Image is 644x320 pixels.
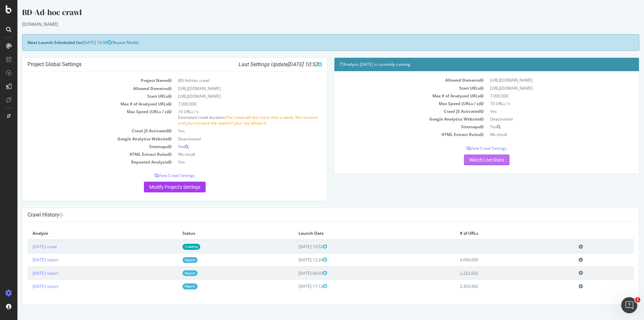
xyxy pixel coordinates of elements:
th: Analysis [10,227,160,240]
td: HTML Extract Rules [10,150,157,158]
td: Yes [157,127,305,135]
div: (Repeat Mode) [5,34,622,51]
a: [DATE] report [15,257,41,263]
div: [DOMAIN_NAME] [5,21,622,28]
td: Sitemaps [10,143,157,150]
td: Max # of Analysed URLs [322,92,469,100]
td: Start URLs [10,92,157,100]
td: Deactivated [469,115,616,123]
td: Google Analytics Website [10,135,157,143]
span: 1 [635,297,640,303]
a: [DATE] crawl [15,244,39,249]
td: Allowed Domains [10,85,157,92]
td: Yes [157,158,305,166]
td: [URL][DOMAIN_NAME] [469,84,616,92]
span: The crawl will last more than a week. We recommend you increase the speed if your site allows it. [161,115,301,126]
h4: Project Global Settings [10,61,305,68]
a: Watch Live Stats [446,154,492,165]
span: [DATE] 17:13 [281,283,310,289]
td: Start URLs [322,84,469,92]
td: Deactivated [157,135,305,143]
h4: Analysis [DATE] is currently running [322,61,616,68]
td: Max Speed (URLs / s) [322,100,469,107]
td: HTML Extract Rules [322,131,469,138]
iframe: Intercom live chat [621,297,637,313]
a: Report [165,283,180,289]
td: Max Speed (URLs / s) [10,108,157,127]
td: Google Analytics Website [322,115,469,123]
td: 4,000,000 [437,253,556,266]
td: Nb result [157,150,305,158]
a: Modify Project's Settings [126,182,188,192]
td: Repeated Analysis [10,158,157,166]
td: Yes [157,143,305,150]
p: View Crawl Settings [322,145,616,151]
td: [URL][DOMAIN_NAME] [157,85,305,92]
td: 2,302,902 [437,280,556,293]
a: [DATE] report [15,283,41,289]
td: Crawl JS Activated [10,127,157,135]
td: [URL][DOMAIN_NAME] [469,76,616,84]
a: Report [165,270,180,276]
div: BD-Ad-hoc crawl [5,7,622,21]
a: Crawling [165,244,183,249]
td: BD-Ad-hoc crawl [157,77,305,84]
td: Sitemaps [322,123,469,131]
th: Status [160,227,276,240]
td: Yes [469,123,616,131]
h4: Crawl History [10,212,616,218]
span: [DATE] 06:03 [281,270,310,276]
td: 10 URLs / s Estimated crawl duration: [157,108,305,127]
td: 7,000,000 [157,100,305,108]
span: [DATE] 12:24 [281,257,310,263]
td: Nb result [469,131,616,138]
th: # of URLs [437,227,556,240]
span: [DATE] 10:30 [65,40,94,45]
td: 10 URLs / s [469,100,616,107]
span: [DATE] 10:52 [281,244,310,249]
td: Allowed Domains [322,76,469,84]
span: [DATE] 10:52 [270,61,305,67]
a: Report [165,257,180,263]
td: Project Name [10,77,157,84]
td: Crawl JS Activated [322,107,469,115]
td: 7,000,000 [469,92,616,100]
td: [URL][DOMAIN_NAME] [157,92,305,100]
td: Max # of Analysed URLs [10,100,157,108]
i: Last Settings Update [221,61,305,68]
td: Yes [469,107,616,115]
p: View Crawl Settings [10,173,305,178]
td: 2,222,632 [437,267,556,280]
a: [DATE] report [15,270,41,276]
strong: Next Launch Scheduled for: [10,40,65,45]
th: Launch Date [276,227,437,240]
